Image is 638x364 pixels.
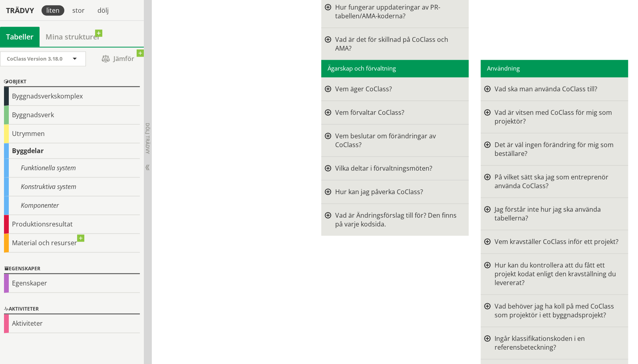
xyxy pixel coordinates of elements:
[495,85,620,93] div: Vad ska man använda CoClass till?
[495,108,620,126] div: Vad är vitsen med CoClass för mig som projektör?
[40,27,106,47] a: Mina strukturer
[4,177,140,196] div: Konstruktiva system
[335,85,461,93] div: Vem äger CoClass?
[4,77,140,87] div: Objekt
[4,314,140,333] div: Aktiviteter
[4,274,140,293] div: Egenskaper
[93,5,113,16] div: dölj
[68,5,89,16] div: stor
[2,6,38,15] div: Trädvy
[4,87,140,106] div: Byggnadsverkskomplex
[144,123,151,154] span: Dölj trädvy
[321,60,469,77] div: Ägarskap och förvaltning
[495,205,620,222] div: Jag förstår inte hur jag ska använda tabellerna?
[495,173,620,190] div: På vilket sätt ska jag som entreprenör använda CoClass?
[495,237,620,246] div: Vem kravställer CoClass inför ett projekt?
[335,211,461,228] div: Vad är Ändringsförslag till för? Den finns på varje kodsida.
[4,305,140,314] div: Aktiviteter
[4,234,140,252] div: Material och resurser
[4,264,140,274] div: Egenskaper
[94,52,142,66] span: Jämför
[4,106,140,124] div: Byggnadsverk
[335,3,461,20] div: Hur fungerar uppdateringar av PR-tabellen/AMA-koderna?
[335,164,461,173] div: Vilka deltar i förvaltningsmöten?
[335,35,461,53] div: Vad är det för skillnad på CoClass och AMA?
[42,5,64,16] div: liten
[335,108,461,117] div: Vem förvaltar CoClass?
[4,215,140,234] div: Produktionsresultat
[495,334,620,352] div: Ingår klassifikationskoden i en referensbeteckning?
[495,140,620,158] div: Det är väl ingen förändring för mig som beställare?
[4,196,140,215] div: Komponenter
[4,124,140,143] div: Utrymmen
[335,132,461,149] div: Vem beslutar om förändringar av CoClass?
[7,55,62,62] span: CoClass Version 3.18.0
[481,60,628,77] div: Användning
[335,187,461,196] div: Hur kan jag påverka CoClass?
[4,159,140,177] div: Funktionella system
[495,302,620,319] div: Vad behöver jag ha koll på med CoClass som projektör i ett byggnadsprojekt?
[4,143,140,159] div: Byggdelar
[495,261,620,287] div: Hur kan du kontrollera att du fått ett projekt kodat enligt den kravställning du levererat?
